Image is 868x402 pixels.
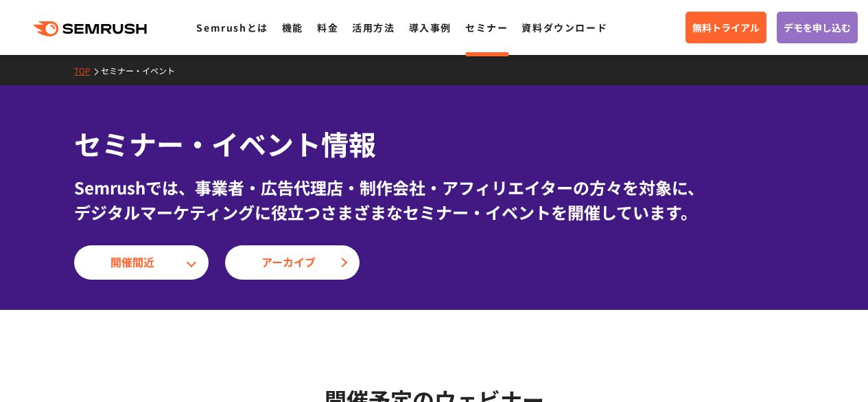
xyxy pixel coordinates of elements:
a: 資料ダウンロード [521,21,607,34]
a: デモを申し込む [777,12,858,43]
span: 無料トライアル [692,20,760,35]
a: セミナー・イベント [101,65,185,76]
a: セミナー [465,21,508,34]
a: 料金 [317,21,338,34]
a: アーカイブ [225,245,360,280]
h1: セミナー・イベント情報 [74,124,795,164]
span: デモを申し込む [784,20,851,35]
a: 開催間近 [74,245,209,280]
a: 機能 [282,21,303,34]
a: Semrushとは [196,21,268,34]
span: 開催間近 [110,254,172,271]
span: アーカイブ [261,254,323,271]
a: 無料トライアル [685,12,766,43]
a: 導入事例 [409,21,451,34]
div: Semrushでは、事業者・広告代理店・制作会社・アフィリエイターの方々を対象に、 デジタルマーケティングに役立つさまざまなセミナー・イベントを開催しています。 [74,175,795,225]
a: TOP [74,65,101,76]
a: 活用方法 [352,21,395,34]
